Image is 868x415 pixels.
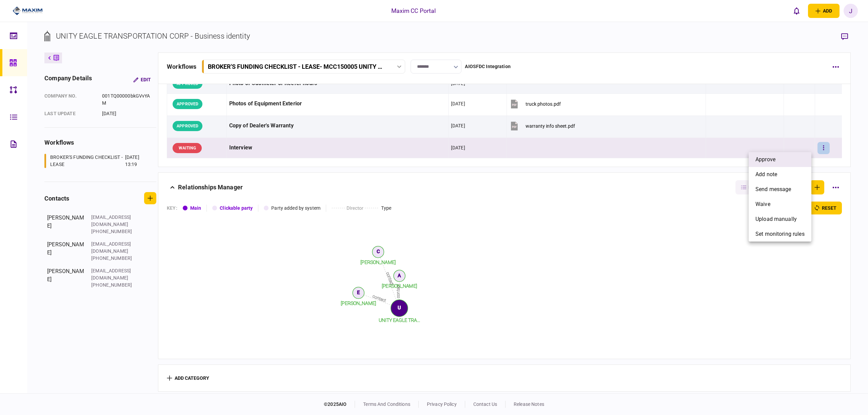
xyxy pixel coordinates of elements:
[755,170,777,179] span: add note
[755,155,775,164] span: approve
[755,230,805,238] span: set monitoring rules
[755,185,791,193] span: send message
[755,200,770,208] span: waive
[755,215,797,223] span: upload manually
